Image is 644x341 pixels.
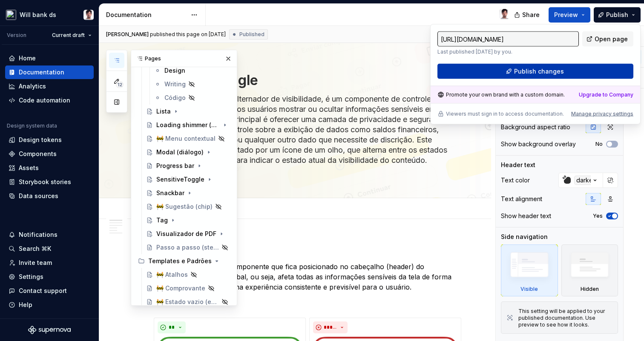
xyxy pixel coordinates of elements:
[143,213,233,227] a: Tag
[7,122,57,129] div: Design system data
[5,51,94,65] a: Home
[19,178,71,186] div: Storybook stories
[19,287,67,295] div: Contact support
[579,91,633,98] a: Upgrade to Company
[143,241,233,254] a: Passo a passo (stepper)
[156,175,204,184] div: SensitiveToggle
[164,80,186,88] div: Writing
[156,243,219,252] div: Passo a passo (stepper)
[19,136,62,144] div: Design tokens
[19,164,39,172] div: Assets
[152,70,455,91] textarea: SensitiveToggle
[150,31,226,38] div: published this page on [DATE]
[239,31,264,38] span: Published
[5,256,94,270] a: Invite team
[5,175,94,189] a: Storybook stories
[437,91,565,98] div: Promote your own brand with a custom domain.
[522,11,540,19] span: Share
[518,308,612,328] div: This setting will be applied to your published documentation. Use preview to see how it looks.
[437,64,633,79] button: Publish changes
[514,67,564,76] span: Publish changes
[5,298,94,312] button: Help
[501,233,548,241] div: Side navigation
[549,7,590,23] button: Preview
[520,286,538,293] div: Visible
[437,48,579,55] p: Last published [DATE] by you.
[19,68,64,77] div: Documentation
[116,81,124,88] span: 12
[143,281,233,295] a: 🚧 Comprovante
[594,7,641,23] button: Publish
[143,295,233,309] a: 🚧 Estado vazio (empty state)
[19,192,58,200] div: Data sources
[20,11,56,19] div: Will bank ds
[28,326,71,334] a: Supernova Logo
[19,150,57,158] div: Components
[152,92,455,177] textarea: O Visibility Toggle, ou alternador de visibilidade, é um componente de controle interativo que pe...
[143,105,233,118] a: Lista
[52,32,85,39] span: Current draft
[143,145,233,159] a: Modal (diálogo)
[154,261,457,292] p: O é um componente que fica posicionado no cabeçalho (header) do aplicativo. Sua ação é global, ou...
[501,195,542,203] div: Text alignment
[5,242,94,256] button: Search ⌘K
[501,244,558,296] div: Visible
[156,270,188,279] div: 🚧 Atalhos
[164,94,186,102] div: Código
[156,134,216,143] div: 🚧 Menu contextual
[501,123,570,131] div: Background aspect ratio
[571,111,633,117] div: Manage privacy settings
[143,200,233,213] a: 🚧 Sugestão (chip)
[156,202,213,211] div: 🚧 Sugestão (chip)
[151,91,233,105] a: Código
[19,54,36,63] div: Home
[19,82,46,91] div: Analytics
[131,50,237,67] div: Pages
[156,121,220,129] div: Loading shimmer (skeleton)
[151,64,233,77] a: Design
[156,148,204,156] div: Modal (diálogo)
[19,230,57,239] div: Notifications
[143,186,233,200] a: Snackbar
[19,273,43,281] div: Settings
[581,286,599,293] div: Hidden
[156,107,171,116] div: Lista
[156,230,216,238] div: Visualizador de PDF
[143,268,233,281] a: 🚧 Atalhos
[5,94,94,107] a: Code automation
[5,270,94,284] a: Settings
[5,147,94,161] a: Components
[595,35,628,43] span: Open page
[501,161,535,169] div: Header text
[143,132,233,145] a: 🚧 Menu contextual
[499,9,509,19] img: Marcello Barbosa
[156,189,184,197] div: Snackbar
[2,6,97,24] button: Will bank dsMarcello Barbosa
[5,228,94,242] button: Notifications
[143,173,233,186] a: SensitiveToggle
[151,77,233,91] a: Writing
[5,284,94,298] button: Contact support
[558,173,603,188] button: darkest | colors.neutral.darkest
[19,259,52,267] div: Invite team
[582,31,633,47] a: Open page
[5,189,94,203] a: Data sources
[446,111,564,117] p: Viewers must sign in to access documentation.
[5,161,94,175] a: Assets
[19,244,51,253] div: Search ⌘K
[156,284,205,293] div: 🚧 Comprovante
[5,80,94,93] a: Analytics
[135,254,233,268] div: Templates e Padrões
[164,66,185,75] div: Design
[106,11,187,19] div: Documentation
[554,11,578,19] span: Preview
[561,244,618,296] div: Hidden
[6,10,16,20] img: 5ef8224e-fd7a-45c0-8e66-56d3552b678a.png
[501,140,576,148] div: Show background overlay
[19,301,32,309] div: Help
[156,162,194,170] div: Progress bar
[83,10,94,20] img: Marcello Barbosa
[48,29,95,41] button: Current draft
[143,118,233,132] a: Loading shimmer (skeleton)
